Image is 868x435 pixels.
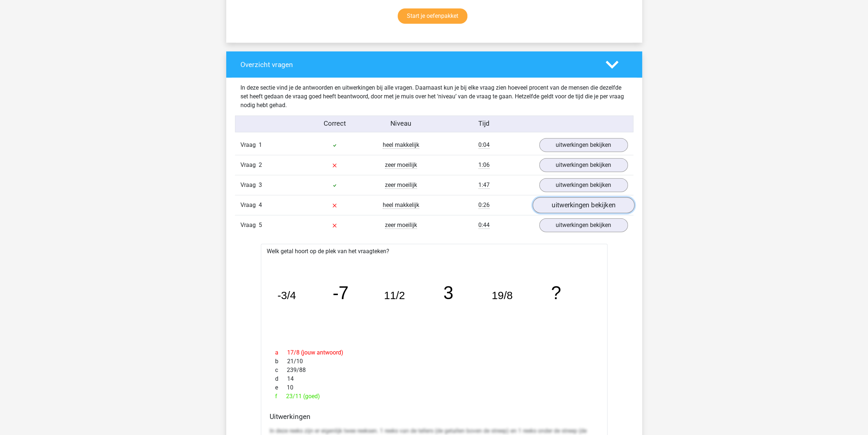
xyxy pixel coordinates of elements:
[384,289,405,301] tspan: 11/2
[443,283,453,303] tspan: 3
[275,357,287,366] span: b
[259,141,262,148] span: 1
[301,119,368,129] div: Correct
[478,181,490,189] span: 1:47
[240,181,259,189] span: Vraag
[259,161,262,168] span: 2
[235,83,633,110] div: In deze sectie vind je de antwoorden en uitwerkingen bij alle vragen. Daarnaast kun je bij elke v...
[551,283,561,303] tspan: ?
[270,383,599,392] div: 10
[385,222,417,229] span: zeer moeilijk
[383,141,419,149] span: heel makkelijk
[259,201,262,208] span: 4
[270,348,599,357] div: 17/8 (jouw antwoord)
[270,375,599,383] div: 14
[539,178,628,192] a: uitwerkingen bekijken
[275,392,286,401] span: f
[539,138,628,152] a: uitwerkingen bekijken
[385,161,417,169] span: zeer moeilijk
[478,161,490,169] span: 1:06
[240,161,259,169] span: Vraag
[385,181,417,189] span: zeer moeilijk
[240,141,259,149] span: Vraag
[240,60,595,69] h4: Overzicht vragen
[270,412,599,421] h4: Uitwerkingen
[275,348,287,357] span: a
[270,392,599,401] div: 23/11 (goed)
[478,201,490,209] span: 0:26
[434,119,533,129] div: Tijd
[259,181,262,188] span: 3
[332,283,348,303] tspan: -7
[478,222,490,229] span: 0:44
[539,218,628,232] a: uitwerkingen bekijken
[539,158,628,172] a: uitwerkingen bekijken
[240,221,259,230] span: Vraag
[491,289,512,301] tspan: 19/8
[532,197,634,213] a: uitwerkingen bekijken
[275,366,287,375] span: c
[398,8,467,24] a: Start je oefenpakket
[270,357,599,366] div: 21/10
[240,201,259,209] span: Vraag
[478,141,490,149] span: 0:04
[368,119,434,129] div: Niveau
[270,366,599,375] div: 239/88
[275,383,287,392] span: e
[277,289,296,301] tspan: -3/4
[275,375,287,383] span: d
[259,222,262,228] span: 5
[383,201,419,209] span: heel makkelijk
